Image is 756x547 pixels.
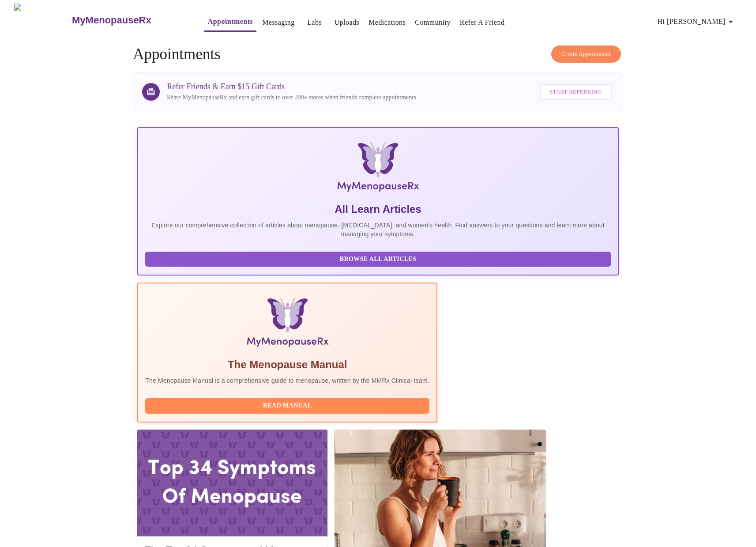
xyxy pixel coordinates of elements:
[154,254,602,265] span: Browse All Articles
[145,255,613,262] a: Browse All Articles
[262,16,294,29] a: Messaging
[145,398,429,414] button: Read Manual
[145,358,429,372] h5: The Menopause Manual
[561,49,611,59] span: Create Appointment
[335,16,360,29] a: Uploads
[456,14,508,31] button: Refer a Friend
[145,401,432,409] a: Read Manual
[654,13,740,30] button: Hi [PERSON_NAME]
[167,93,416,102] p: Share MyMenopauseRx and earn gift cards to over 200+ stores when friends complete appointments
[538,79,613,105] a: Start Referring
[307,16,322,29] a: Labs
[14,4,71,37] img: MyMenopauseRx Logo
[208,15,253,28] a: Appointments
[133,45,623,63] h4: Appointments
[415,16,451,29] a: Community
[411,14,454,31] button: Community
[331,14,363,31] button: Uploads
[145,376,429,385] p: The Menopause Manual is a comprehensive guide to menopause, written by the MMRx Clinical team.
[72,15,151,26] h3: MyMenopauseRx
[145,252,610,267] button: Browse All Articles
[167,82,416,91] h3: Refer Friends & Earn $15 Gift Cards
[551,45,621,63] button: Create Appointment
[154,400,421,411] span: Read Manual
[204,13,256,32] button: Appointments
[549,87,602,97] span: Start Referring
[145,202,610,216] h5: All Learn Articles
[71,5,187,36] a: MyMenopauseRx
[301,14,329,31] button: Labs
[365,14,409,31] button: Medications
[190,298,384,351] img: Menopause Manual
[460,16,505,29] a: Refer a Friend
[369,16,406,29] a: Medications
[259,14,298,31] button: Messaging
[658,15,736,28] span: Hi [PERSON_NAME]
[145,221,610,238] p: Explore our comprehensive collection of articles about menopause, [MEDICAL_DATA], and women's hea...
[540,84,611,100] button: Start Referring
[218,142,538,195] img: MyMenopauseRx Logo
